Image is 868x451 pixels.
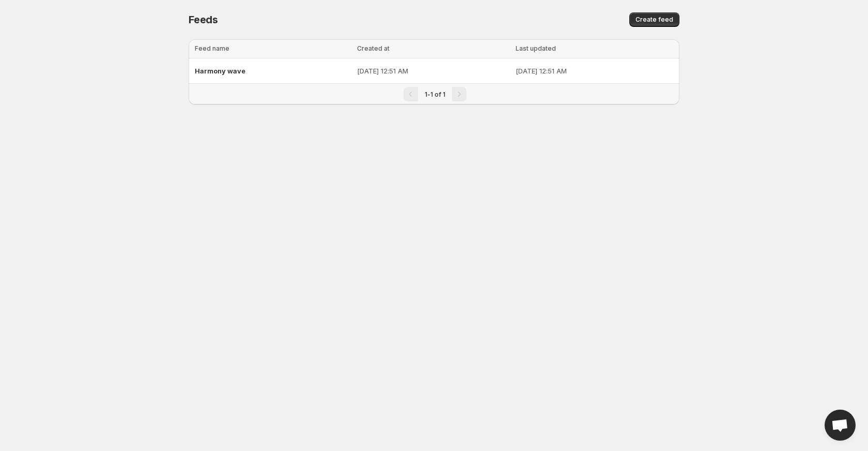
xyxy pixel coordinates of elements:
span: 1-1 of 1 [425,91,445,98]
span: Feed name [195,44,229,52]
span: Last updated [516,44,556,52]
p: [DATE] 12:51 AM [516,66,673,76]
button: Create feed [629,12,679,27]
span: Feeds [189,13,218,26]
span: Created at [357,44,390,52]
p: [DATE] 12:51 AM [357,66,509,76]
a: Open chat [825,410,856,441]
nav: Pagination [189,83,679,104]
span: Create feed [636,16,673,24]
span: Harmony wave [195,67,245,75]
